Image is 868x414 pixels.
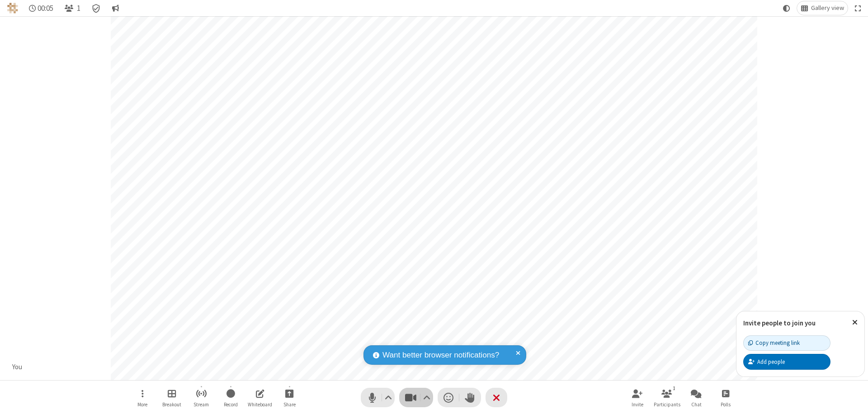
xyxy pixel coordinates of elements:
[691,402,702,407] span: Chat
[743,335,830,351] button: Copy meeting link
[38,4,53,13] span: 00:05
[743,354,830,369] button: Add people
[654,402,680,407] span: Participants
[361,388,395,407] button: Mute (⌘+Shift+A)
[399,388,433,407] button: Stop video (⌘+Shift+V)
[25,1,57,15] div: Timer
[743,319,816,327] label: Invite people to join you
[9,362,26,372] div: You
[721,402,731,407] span: Polls
[712,385,739,410] button: Open poll
[108,1,123,15] button: Conversation
[248,402,272,407] span: Whiteboard
[851,1,865,15] button: Fullscreen
[283,402,296,407] span: Share
[382,349,499,361] span: Want better browser notifications?
[632,402,643,407] span: Invite
[459,388,481,407] button: Raise hand
[61,1,84,15] button: Open participant list
[162,402,181,407] span: Breakout
[382,388,395,407] button: Audio settings
[845,311,864,334] button: Close popover
[438,388,459,407] button: Send a reaction
[797,1,848,15] button: Change layout
[188,385,215,410] button: Start streaming
[77,4,80,13] span: 1
[670,384,678,392] div: 1
[486,388,507,407] button: End or leave meeting
[137,402,147,407] span: More
[748,339,800,347] div: Copy meeting link
[246,385,274,410] button: Open shared whiteboard
[421,388,433,407] button: Video setting
[158,385,185,410] button: Manage Breakout Rooms
[811,5,844,12] span: Gallery view
[217,385,244,410] button: Start recording
[224,402,238,407] span: Record
[129,385,156,410] button: Open menu
[683,385,710,410] button: Open chat
[276,385,303,410] button: Start sharing
[88,1,105,15] div: Meeting details Encryption enabled
[193,402,209,407] span: Stream
[653,385,680,410] button: Open participant list
[7,3,18,14] img: QA Selenium DO NOT DELETE OR CHANGE
[624,385,651,410] button: Invite participants (⌘+Shift+I)
[779,1,794,15] button: Using system theme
